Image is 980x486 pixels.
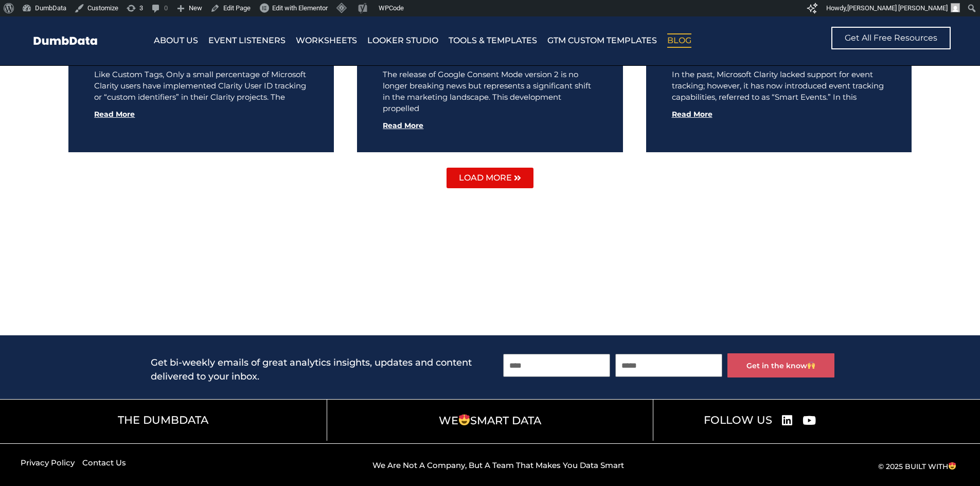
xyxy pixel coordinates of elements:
[727,353,834,377] button: Get in the know🙌
[459,174,512,182] span: Load More
[547,33,657,48] a: GTM Custom Templates
[845,34,937,42] span: Get All Free Resources
[667,33,691,48] a: Blog
[296,33,357,48] a: Worksheets
[332,415,648,426] h5: WE Smart data
[745,462,956,470] div: © 2025 built with
[746,362,815,369] span: Get in the know
[367,33,438,48] a: Looker Studio
[831,27,951,49] a: Get All Free Resources
[94,69,308,103] p: Like Custom Tags, Only a small percentage of Microsoft Clarity users have implemented Clarity Use...
[672,69,886,103] p: In the past, Microsoft Clarity lacked support for event tracking; however, it has now introduced ...
[383,119,423,132] a: Read more about Detailed Guide of The Google Consent Mode v2 Integration For Piwik Pro Customers
[949,462,956,470] img: 😍
[272,4,328,12] span: Edit with Elementor
[459,415,470,425] img: 😍
[447,168,533,188] a: Load More
[261,459,735,472] p: we are not a company, but a team that makes you data smart
[151,356,493,384] h2: Get bi-weekly emails of great analytics insights, updates and content delivered to your inbox.
[847,4,948,12] span: [PERSON_NAME] [PERSON_NAME]
[808,362,815,369] img: 🙌
[383,69,597,114] p: The release of Google Consent Mode version 2 is no longer breaking news but represents a signific...
[154,33,764,48] nav: Menu
[82,457,126,470] a: Contact Us
[118,413,208,426] a: The DumbData
[208,33,286,48] a: Event Listeners
[94,108,135,121] a: Read more about Custom User ID & Custom Identifier Tracking In Microsoft Clarity
[449,33,537,48] a: Tools & Templates
[672,108,712,121] a: Read more about Smart Events In Microsoft Clarity: Everything You Need To Know About Event Tracki...
[154,33,198,48] a: About Us
[704,415,772,426] h5: FOLLOW US
[21,457,75,470] a: Privacy Policy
